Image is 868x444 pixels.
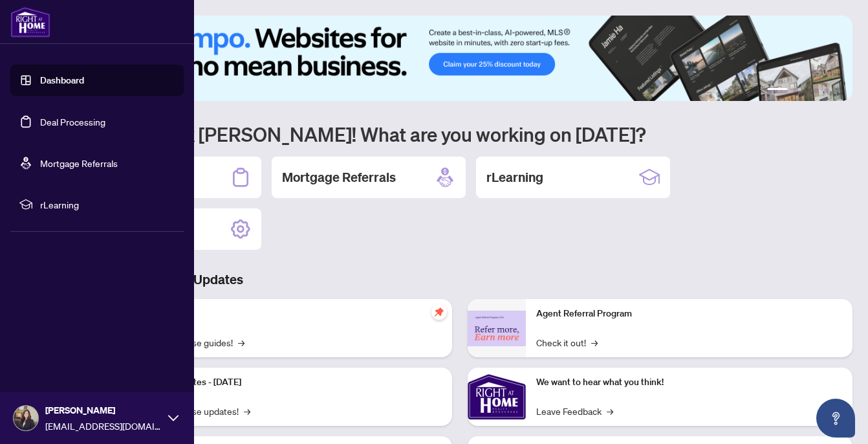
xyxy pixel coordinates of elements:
button: 1 [767,88,788,93]
button: 5 [824,88,829,93]
span: → [238,335,244,350]
button: 3 [803,88,808,93]
span: rLearning [40,197,175,212]
h2: rLearning [486,168,543,186]
a: Dashboard [40,74,84,86]
a: Mortgage Referrals [40,157,118,169]
img: Slide 0 [67,16,852,101]
a: Deal Processing [40,116,105,128]
span: → [591,335,598,350]
span: [EMAIL_ADDRESS][DOMAIN_NAME] [45,419,162,433]
span: pushpin [431,304,447,320]
span: → [607,404,613,418]
p: Agent Referral Program [536,307,842,321]
h2: Mortgage Referrals [282,168,396,186]
p: Platform Updates - [DATE] [136,375,442,390]
p: We want to hear what you think! [536,375,842,390]
button: 4 [814,88,819,93]
img: Profile Icon [14,406,38,430]
a: Leave Feedback→ [536,404,613,418]
span: → [244,404,250,418]
a: Check it out!→ [536,335,598,350]
img: Agent Referral Program [468,311,526,346]
img: We want to hear what you think! [468,368,526,426]
button: Open asap [816,399,855,438]
p: Self-Help [136,307,442,321]
img: logo [10,6,50,38]
h1: Welcome back [PERSON_NAME]! What are you working on [DATE]? [67,122,852,146]
button: 2 [793,88,798,93]
button: 6 [834,88,840,93]
span: [PERSON_NAME] [45,403,162,417]
h3: Brokerage & Industry Updates [67,271,852,289]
